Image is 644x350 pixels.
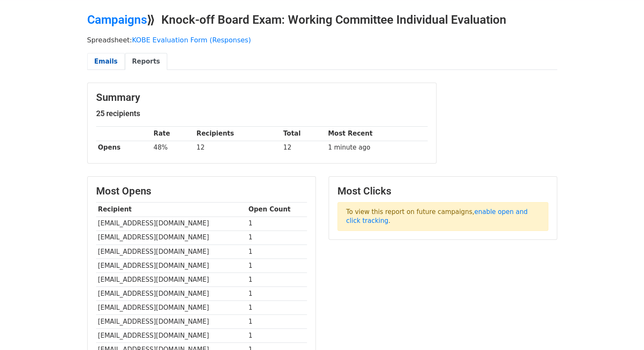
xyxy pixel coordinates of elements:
[152,127,195,141] th: Rate
[246,258,307,272] td: 1
[152,141,195,155] td: 48%
[326,127,428,141] th: Most Recent
[246,231,307,244] td: 1
[96,258,246,272] td: [EMAIL_ADDRESS][DOMAIN_NAME]
[96,315,246,329] td: [EMAIL_ADDRESS][DOMAIN_NAME]
[194,141,281,155] td: 12
[96,217,246,231] td: [EMAIL_ADDRESS][DOMAIN_NAME]
[96,185,307,197] h3: Most Opens
[96,92,428,104] h3: Summary
[246,287,307,301] td: 1
[246,217,307,231] td: 1
[96,244,246,258] td: [EMAIL_ADDRESS][DOMAIN_NAME]
[246,329,307,343] td: 1
[281,127,326,141] th: Total
[96,287,246,301] td: [EMAIL_ADDRESS][DOMAIN_NAME]
[125,53,167,70] a: Reports
[602,309,644,350] iframe: Chat Widget
[96,141,152,155] th: Opens
[87,13,557,27] h2: ⟫ Knock-off Board Exam: Working Committee Individual Evaluation
[87,13,147,27] a: Campaigns
[96,329,246,343] td: [EMAIL_ADDRESS][DOMAIN_NAME]
[96,203,246,217] th: Recipient
[194,127,281,141] th: Recipients
[337,185,548,197] h3: Most Clicks
[246,203,307,217] th: Open Count
[87,36,557,44] p: Spreadsheet:
[281,141,326,155] td: 12
[326,141,428,155] td: 1 minute ago
[246,315,307,329] td: 1
[96,231,246,244] td: [EMAIL_ADDRESS][DOMAIN_NAME]
[87,53,125,70] a: Emails
[132,36,251,44] a: KOBE Evaluation Form (Responses)
[337,202,548,231] p: To view this report on future campaigns, .
[246,272,307,286] td: 1
[246,244,307,258] td: 1
[96,109,428,118] h5: 25 recipients
[96,301,246,315] td: [EMAIL_ADDRESS][DOMAIN_NAME]
[96,272,246,286] td: [EMAIL_ADDRESS][DOMAIN_NAME]
[246,301,307,315] td: 1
